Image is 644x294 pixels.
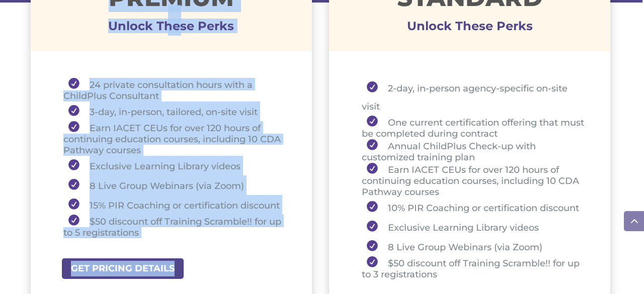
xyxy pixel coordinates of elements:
li: Exclusive Learning Library videos [362,217,585,237]
li: 15% PIR Coaching or certification discount [63,195,287,215]
li: 10% PIR Coaching or certification discount [362,198,585,217]
a: GET PRICING DETAILS [61,257,185,280]
li: Earn IACET CEUs for over 120 hours of continuing education courses, including 10 CDA Pathway courses [362,163,585,198]
li: $50 discount off Training Scramble!! for up to 3 registrations [362,256,585,280]
li: 24 private consultation hours with a ChildPlus Consultant [63,78,287,102]
li: 2-day, in-person agency-specific on-site visit [362,78,585,116]
li: Annual ChildPlus Check-up with customized training plan [362,139,585,163]
h3: Unlock These Perks [31,26,312,31]
h3: Unlock These Perks [329,26,610,31]
li: 8 Live Group Webinars (via Zoom) [63,175,287,195]
li: 8 Live Group Webinars (via Zoom) [362,237,585,256]
li: Exclusive Learning Library videos [63,156,287,175]
li: 3-day, in-person, tailored, on-site visit [63,102,287,121]
li: Earn IACET CEUs for over 120 hours of continuing education courses, including 10 CDA Pathway courses [63,121,287,156]
li: One current certification offering that must be completed during contract [362,116,585,139]
li: $50 discount off Training Scramble!! for up to 5 registrations [63,215,287,238]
